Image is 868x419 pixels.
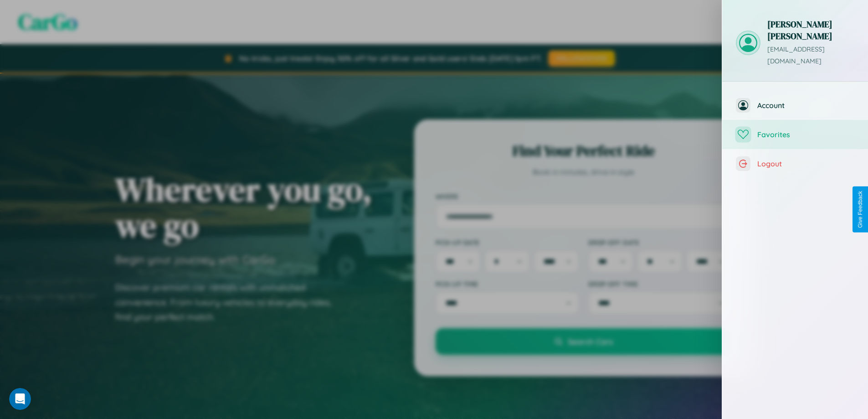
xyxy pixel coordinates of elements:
[857,191,863,228] div: Give Feedback
[767,44,854,67] p: [EMAIL_ADDRESS][DOMAIN_NAME]
[722,91,868,120] button: Account
[757,130,854,139] span: Favorites
[722,120,868,149] button: Favorites
[722,149,868,178] button: Logout
[767,18,854,42] h3: [PERSON_NAME] [PERSON_NAME]
[757,101,854,110] span: Account
[9,388,31,410] iframe: Intercom live chat
[757,159,854,168] span: Logout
